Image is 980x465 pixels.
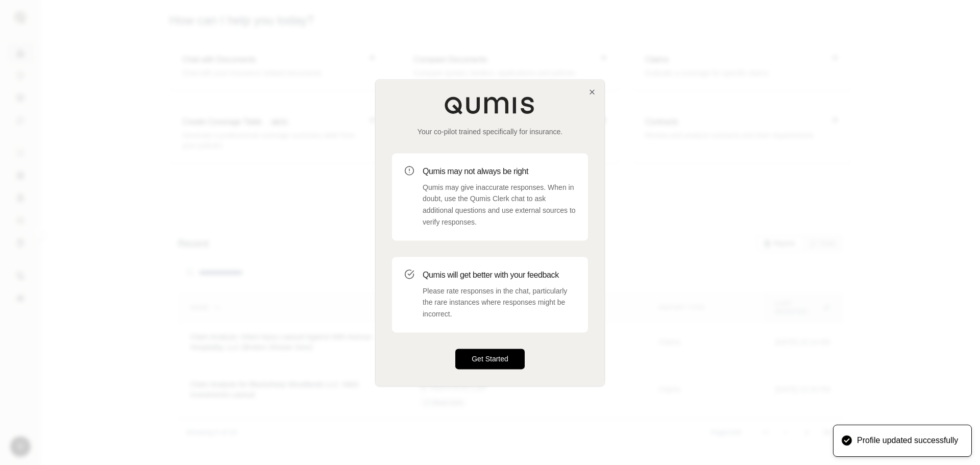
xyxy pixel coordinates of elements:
img: Qumis Logo [444,96,536,114]
h3: Qumis may not always be right [423,165,576,178]
button: Get Started [455,349,525,369]
p: Qumis may give inaccurate responses. When in doubt, use the Qumis Clerk chat to ask additional qu... [423,182,576,228]
h3: Qumis will get better with your feedback [423,269,576,281]
div: Profile updated successfully [857,435,958,446]
p: Please rate responses in the chat, particularly the rare instances where responses might be incor... [423,285,576,320]
p: Your co-pilot trained specifically for insurance. [392,127,588,137]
